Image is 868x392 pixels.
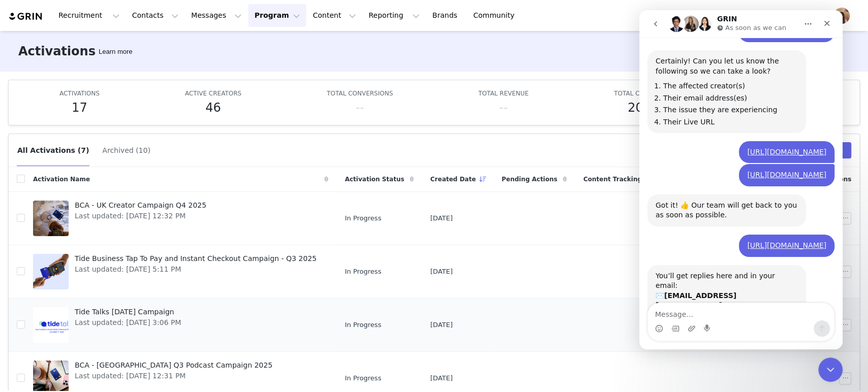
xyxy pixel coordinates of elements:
[185,90,242,97] span: ACTIVE CREATORS
[759,4,781,27] button: Search
[16,261,159,301] div: You’ll get replies here and in your email: ✉️
[430,267,453,277] span: [DATE]
[345,373,381,383] span: In Progress
[345,320,381,330] span: In Progress
[501,175,557,184] span: Pending Actions
[327,90,393,97] span: TOTAL CONVERSIONS
[205,99,221,117] h5: 46
[33,305,328,345] a: Tide Talks [DATE] CampaignLast updated: [DATE] 3:06 PM
[16,281,97,300] b: [EMAIL_ADDRESS][DOMAIN_NAME]
[126,4,185,27] button: Contacts
[17,142,89,158] button: All Activations (7)
[75,253,317,264] span: Tide Business Tap To Pay and Instant Checkout Campaign - Q3 2025
[75,264,317,275] span: Last updated: [DATE] 5:11 PM
[307,4,362,27] button: Content
[478,90,529,97] span: TOTAL REVENUE
[345,175,404,184] span: Activation Status
[833,8,850,24] img: bff6f5da-c049-4168-bbdf-4e3ee95c1c62.png
[32,314,40,322] button: Gif picker
[248,4,306,27] button: Program
[818,357,843,382] iframe: Intercom live chat
[59,90,100,97] span: ACTIVATIONS
[345,267,381,277] span: In Progress
[75,307,181,317] span: Tide Talks [DATE] Campaign
[102,142,151,158] button: Archived (10)
[75,360,273,371] span: BCA - [GEOGRAPHIC_DATA] Q3 Podcast Campaign 2025
[33,251,328,292] a: Tide Business Tap To Pay and Instant Checkout Campaign - Q3 2025Last updated: [DATE] 5:11 PM
[430,373,453,383] span: [DATE]
[16,314,24,322] button: Emoji picker
[8,255,167,332] div: You’ll get replies here and in your email:✉️[EMAIL_ADDRESS][DOMAIN_NAME]
[48,314,56,322] button: Upload attachment
[639,10,843,349] iframe: Intercom live chat
[75,371,273,381] span: Last updated: [DATE] 12:31 PM
[426,4,466,27] a: Brands
[782,4,804,27] a: Tasks
[174,310,191,326] button: Send a message…
[75,200,206,211] span: BCA - UK Creator Campaign Q4 2025
[345,213,381,223] span: In Progress
[185,4,248,27] button: Messages
[65,314,73,322] button: Start recording
[355,99,364,117] h5: --
[75,317,181,328] span: Last updated: [DATE] 3:06 PM
[467,4,525,27] a: Community
[9,293,195,310] textarea: Message…
[827,8,860,24] button: Profile
[8,12,44,21] img: grin logo
[430,175,476,184] span: Created Date
[583,175,680,184] span: Content Tracking Start Date
[33,175,90,184] span: Activation Name
[18,42,96,60] h3: Activations
[75,211,206,221] span: Last updated: [DATE] 12:32 PM
[627,99,651,117] h5: 206
[72,99,87,117] h5: 17
[97,47,134,57] div: Tooltip anchor
[430,213,453,223] span: [DATE]
[33,198,328,239] a: BCA - UK Creator Campaign Q4 2025Last updated: [DATE] 12:32 PM
[8,255,195,350] div: GRIN Helper says…
[430,320,453,330] span: [DATE]
[363,4,426,27] button: Reporting
[52,4,126,27] button: Recruitment
[804,4,827,27] button: Notifications
[614,90,665,97] span: TOTAL CONTENT
[499,99,507,117] h5: --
